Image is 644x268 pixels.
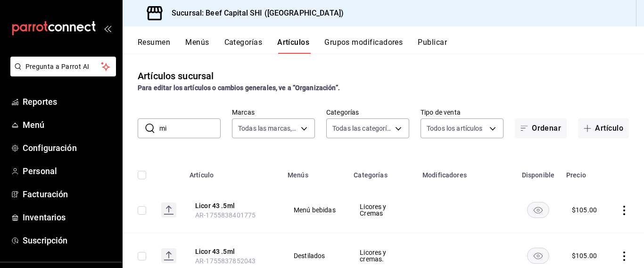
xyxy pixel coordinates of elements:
[23,188,115,201] span: Facturación
[23,142,115,154] span: Configuración
[23,234,115,247] span: Suscripción
[527,248,549,264] button: availability-product
[159,119,221,138] input: Buscar artículo
[282,157,348,187] th: Menús
[516,157,561,187] th: Disponible
[7,68,116,78] a: Pregunta a Parrot AI
[224,38,263,54] button: Categorías
[527,202,549,218] button: availability-product
[232,109,315,116] label: Marcas
[326,109,409,116] label: Categorías
[138,38,170,54] button: Resumen
[619,251,629,261] button: actions
[572,251,597,260] div: $ 105.00
[417,157,516,187] th: Modificadores
[332,124,392,133] span: Todas las categorías, Sin categoría
[294,252,336,259] span: Destilados
[195,247,271,256] button: edit-product-location
[138,84,340,92] strong: Para editar los artículos o cambios generales, ve a “Organización”.
[195,211,256,219] span: AR-1755838401775
[324,38,403,54] button: Grupos modificadores
[294,207,336,213] span: Menú bebidas
[138,38,644,54] div: navigation tabs
[421,109,504,116] label: Tipo de venta
[515,118,567,138] button: Ordenar
[104,25,111,32] button: open_drawer_menu
[360,203,405,217] span: Licores y Cremas
[619,206,629,215] button: actions
[572,205,597,215] div: $ 105.00
[138,69,214,83] div: Artículos sucursal
[427,124,483,133] span: Todos los artículos
[195,201,271,210] button: edit-product-location
[23,95,115,108] span: Reportes
[164,8,344,19] h3: Sucursal: Beef Capital SHI ([GEOGRAPHIC_DATA])
[10,57,116,76] button: Pregunta a Parrot AI
[185,38,209,54] button: Menús
[23,211,115,224] span: Inventarios
[238,124,297,133] span: Todas las marcas, Sin marca
[23,118,115,131] span: Menú
[348,157,417,187] th: Categorías
[277,38,309,54] button: Artículos
[418,38,447,54] button: Publicar
[25,62,101,72] span: Pregunta a Parrot AI
[561,157,608,187] th: Precio
[360,249,405,262] span: Licores y cremas.
[184,157,282,187] th: Artículo
[578,118,629,138] button: Artículo
[195,257,256,265] span: AR-1755837852043
[23,165,115,177] span: Personal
